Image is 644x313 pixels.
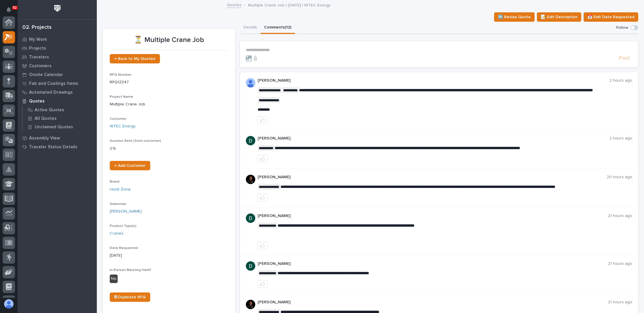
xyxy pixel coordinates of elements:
a: All Quotes [23,114,97,122]
a: ⎘ Duplicate RFQ [110,292,150,302]
p: 0 % [110,146,228,152]
p: 52 [13,6,17,10]
span: RFQ Number [110,73,131,77]
a: WTEC Energy [110,123,136,129]
span: Project Name [110,95,133,99]
span: ⎘ Duplicate RFQ [114,295,146,299]
span: 📝 Edit Description [541,14,577,21]
p: [PERSON_NAME] [258,300,608,305]
span: Salesman [110,202,126,206]
span: In-Person Meeting Held? [110,268,151,272]
a: Active Quotes [23,106,97,114]
button: 📝 Edit Description [537,12,581,22]
p: Quotes [29,99,45,104]
img: ACg8ocJgdhFn4UJomsYM_ouCmoNuTXbjHW0N3LU2ED0DpQ4pt1V6hA=s96-c [246,213,255,223]
p: 21 hours ago [608,213,632,218]
span: 📅 Edit Date Requested [587,14,634,21]
button: like this post [258,194,268,201]
span: 🆕 Revise Quote [498,14,531,21]
img: 1cuUYOxSRWZudHgABrOC [246,300,255,309]
a: + Add Customer [110,161,150,170]
button: Post [616,55,632,62]
p: [PERSON_NAME] [258,136,609,141]
a: Onsite Calendar [18,70,97,79]
p: Unclaimed Quotes [35,124,73,130]
img: 1cuUYOxSRWZudHgABrOC [246,175,255,184]
a: Assembly View [18,134,97,142]
p: RFQ12347 [110,79,228,85]
p: Active Quotes [35,107,64,113]
p: My Work [29,37,47,42]
button: Notifications [3,4,15,16]
p: Onsite Calendar [29,72,63,78]
a: Cranes [110,230,124,237]
img: ACg8ocJgdhFn4UJomsYM_ouCmoNuTXbjHW0N3LU2ED0DpQ4pt1V6hA=s96-c [246,136,255,145]
p: Multiple Crane Job [110,101,228,107]
a: Unclaimed Quotes [23,123,97,131]
p: [PERSON_NAME] [258,213,608,218]
p: Automated Drawings [29,90,73,95]
button: like this post [258,280,268,288]
p: Multiple Crane Job | [DATE] | WTEC Energy [248,1,330,8]
img: Workspace Logo [52,3,63,14]
div: No [110,275,118,283]
p: Assembly View [29,136,60,141]
p: [DATE] [110,253,228,259]
p: Fab and Coatings Items [29,81,78,86]
span: Brand [110,180,119,184]
p: Travelers [29,55,49,60]
a: Automated Drawings [18,88,97,97]
div: Notifications52 [7,7,15,16]
p: Projects [29,46,46,51]
a: [PERSON_NAME] [110,208,142,215]
p: [PERSON_NAME] [258,78,609,83]
button: like this post [258,242,268,249]
a: Projects [18,44,97,53]
button: Comments (12) [261,22,295,34]
button: like this post [258,116,268,124]
p: 2 hours ago [609,136,632,141]
a: Quotes [227,1,241,8]
a: Quotes [18,97,97,105]
span: Success Rate (from customer) [110,139,161,143]
button: 📅 Edit Date Requested [584,12,638,22]
a: Travelers [18,53,97,61]
p: [PERSON_NAME] [258,175,607,180]
p: [PERSON_NAME] [258,261,608,266]
a: My Work [18,35,97,44]
img: AOh14Gijbd6eejXF32J59GfCOuyvh5OjNDKoIp8XuOuX=s96-c [246,78,255,87]
p: Customers [29,63,52,69]
div: 02. Projects [22,24,52,31]
p: ⏳ Multiple Crane Job [110,36,228,44]
span: Date Requested [110,246,138,250]
p: Follow [616,25,628,30]
img: ACg8ocJgdhFn4UJomsYM_ouCmoNuTXbjHW0N3LU2ED0DpQ4pt1V6hA=s96-c [246,261,255,271]
button: users-avatar [3,298,15,310]
a: Traveler Status Details [18,142,97,151]
a: Fab and Coatings Items [18,79,97,88]
p: 21 hours ago [608,261,632,266]
a: Customers [18,61,97,70]
span: Customer [110,117,126,121]
span: + Add Customer [114,164,146,168]
p: 21 hours ago [608,300,632,305]
a: ← Back to My Quotes [110,54,160,63]
p: Traveler Status Details [29,144,77,150]
span: ← Back to My Quotes [114,57,155,61]
button: like this post [258,155,268,163]
p: All Quotes [35,116,57,121]
p: 20 hours ago [607,175,632,180]
span: Post [619,55,630,62]
a: Hoist Zone [110,186,131,193]
p: 2 hours ago [609,78,632,83]
span: Product Type(s) [110,224,136,228]
button: Details [240,22,261,34]
button: 🆕 Revise Quote [494,12,535,22]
